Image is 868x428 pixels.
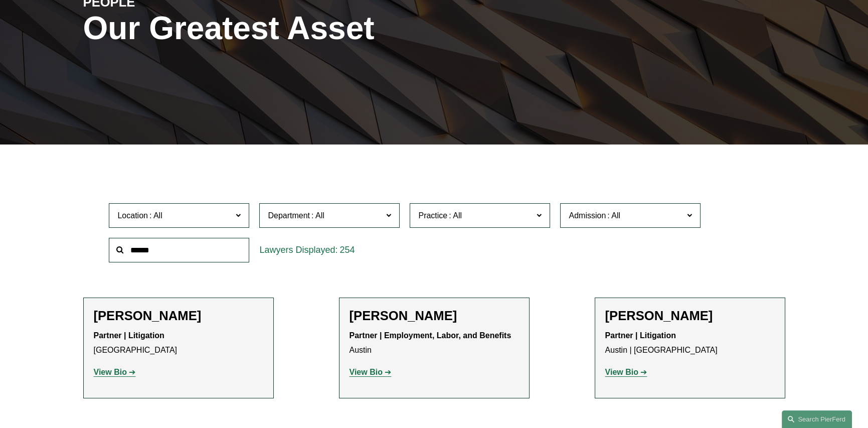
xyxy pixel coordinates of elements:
strong: View Bio [94,368,127,376]
strong: Partner | Litigation [94,331,164,340]
a: View Bio [605,368,647,376]
strong: Partner | Employment, Labor, and Benefits [350,331,511,340]
span: 254 [340,245,355,255]
strong: View Bio [605,368,638,376]
strong: View Bio [350,368,383,376]
span: Department [268,211,310,220]
h2: [PERSON_NAME] [605,308,775,324]
strong: Partner | Litigation [605,331,676,340]
span: Practice [418,211,447,220]
p: [GEOGRAPHIC_DATA] [94,329,263,358]
p: Austin [350,329,519,358]
p: Austin | [GEOGRAPHIC_DATA] [605,329,775,358]
h2: [PERSON_NAME] [94,308,263,324]
a: View Bio [350,368,392,376]
a: View Bio [94,368,136,376]
h2: [PERSON_NAME] [350,308,519,324]
a: Search this site [782,410,852,428]
span: Admission [569,211,606,220]
span: Location [117,211,148,220]
h1: Our Greatest Asset [83,10,551,47]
